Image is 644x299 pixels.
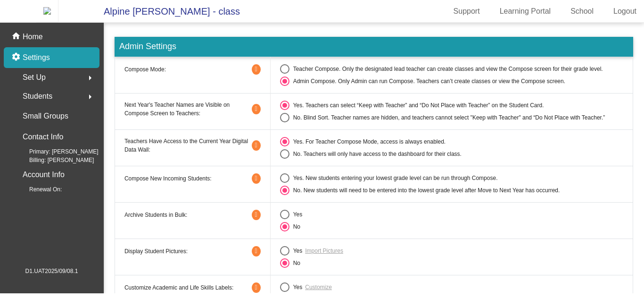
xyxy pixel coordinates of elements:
[124,210,261,220] div: Archive Students in Bulk:
[606,4,644,19] a: Logout
[289,222,300,231] div: No
[563,4,601,19] a: School
[11,31,23,43] mat-icon: home
[280,246,623,268] mat-radio-group: Select an option
[289,150,462,158] div: No. Teachers will only have access to the dashboard for their class.
[84,91,96,103] mat-icon: arrow_right
[289,137,446,146] div: Yes. For Teacher Compose Mode, access is always enabled.
[124,137,261,154] div: Teachers Have Access to the Current Year Digital Data Wall:
[124,282,261,293] div: Customize Academic and Life Skills Labels:
[124,246,261,256] div: Display Student Pictures:
[492,4,559,19] a: Learning Portal
[115,37,633,57] h3: Admin Settings
[289,259,300,267] div: No
[446,4,487,19] a: Support
[289,210,303,219] div: Yes
[23,168,65,181] p: Account Info
[289,186,560,195] div: No. New students will need to be entered into the lowest grade level after Move to Next Year has ...
[289,77,565,85] div: Admin Compose. Only Admin can run Compose. Teachers can’t create classes or view the Compose screen.
[124,173,261,184] div: Compose New Incoming Students:
[14,156,94,164] span: Billing: [PERSON_NAME]
[280,210,623,231] mat-radio-group: Select an option
[23,130,63,144] p: Contact Info
[280,101,623,122] mat-radio-group: Select an option
[23,110,68,123] p: Small Groups
[23,90,52,103] span: Students
[23,71,46,84] span: Set Up
[94,4,240,19] span: Alpine [PERSON_NAME] - class
[11,52,23,63] mat-icon: settings
[289,101,544,110] div: Yes. Teachers can select “Keep with Teacher” and “Do Not Place with Teacher” on the Student Card.
[289,113,605,122] div: No. Blind Sort. Teacher names are hidden, and teachers cannot select "Keep with Teacher" and “Do ...
[124,64,261,75] div: Compose Mode:
[84,72,96,84] mat-icon: arrow_right
[289,247,303,255] div: Yes
[280,64,623,86] mat-radio-group: Select an option
[14,147,99,156] span: Primary: [PERSON_NAME]
[23,31,43,43] p: Home
[289,65,603,73] div: Teacher Compose. Only the designated lead teacher can create classes and view the Compose screen ...
[23,52,50,63] p: Settings
[289,174,498,182] div: Yes. New students entering your lowest grade level can be run through Compose.
[280,173,623,195] mat-radio-group: Select an option
[124,101,261,118] div: Next Year's Teacher Names are Visible on Compose Screen to Teachers:
[289,283,303,291] div: Yes
[280,137,623,159] mat-radio-group: Select an option
[14,185,62,194] span: Renewal On:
